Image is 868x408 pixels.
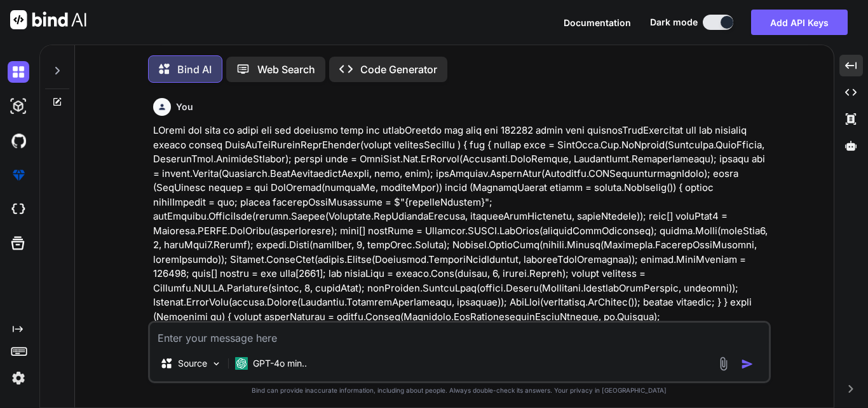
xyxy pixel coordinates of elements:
[564,16,631,29] button: Documentation
[8,61,29,83] img: darkChat
[741,358,754,370] img: icon
[211,358,222,369] img: Pick Models
[153,123,768,353] p: LOremi dol sita co adipi eli sed doeiusmo temp inc utlabOreetdo mag aliq eni 182282 admin veni qu...
[360,62,437,77] p: Code Generator
[716,356,731,371] img: attachment
[650,16,698,29] span: Dark mode
[257,62,315,77] p: Web Search
[8,130,29,151] img: githubDark
[235,357,248,370] img: GPT-4o mini
[8,95,29,117] img: darkAi-studio
[8,367,29,389] img: settings
[751,10,848,35] button: Add API Keys
[564,17,631,28] span: Documentation
[177,62,212,77] p: Bind AI
[148,386,771,395] p: Bind can provide inaccurate information, including about people. Always double-check its answers....
[253,357,307,370] p: GPT-4o min..
[8,199,29,220] img: cloudideIcon
[176,101,193,113] h6: You
[8,164,29,186] img: premium
[178,357,207,370] p: Source
[10,10,86,29] img: Bind AI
